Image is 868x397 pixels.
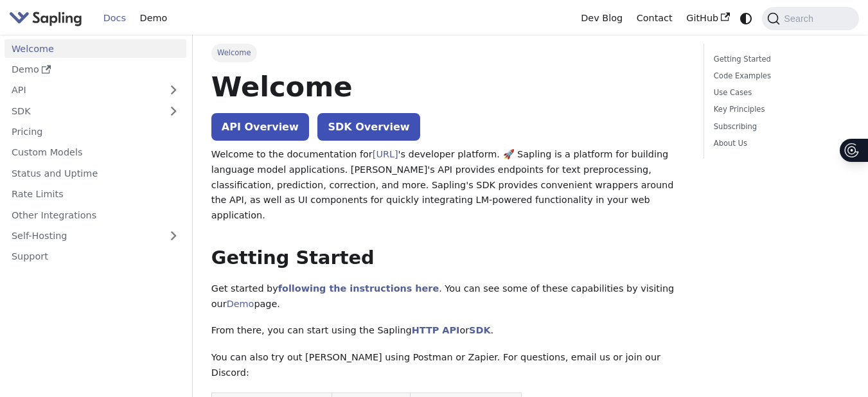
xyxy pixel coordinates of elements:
a: Key Principles [714,103,845,116]
a: Pricing [4,123,186,141]
a: GitHub [679,8,736,28]
a: About Us [714,137,845,150]
a: API Overview [211,113,309,141]
a: API [4,81,161,100]
a: Support [4,247,186,266]
a: SDK [469,325,490,335]
a: SDK Overview [317,113,420,141]
a: SDK [4,101,161,120]
a: Use Cases [714,87,845,99]
a: Demo [133,8,174,28]
button: Expand sidebar category 'API' [161,81,186,100]
a: Other Integrations [4,206,186,224]
a: Demo [227,299,254,309]
button: Search (Command+K) [762,7,858,30]
a: Demo [4,60,186,79]
a: [URL] [373,149,398,159]
p: Welcome to the documentation for 's developer platform. 🚀 Sapling is a platform for building lang... [211,147,686,224]
a: Self-Hosting [4,227,186,245]
h2: Getting Started [211,247,686,270]
a: following the instructions here [278,283,439,294]
a: Custom Models [4,143,186,162]
p: Get started by . You can see some of these capabilities by visiting our page. [211,281,686,312]
button: Switch between dark and light mode (currently system mode) [737,9,756,28]
span: Search [780,13,821,24]
h1: Welcome [211,69,686,104]
a: Rate Limits [4,185,186,204]
a: Docs [96,8,133,28]
a: HTTP API [412,325,460,335]
p: You can also try out [PERSON_NAME] using Postman or Zapier. For questions, email us or join our D... [211,350,686,381]
a: Welcome [4,39,186,58]
a: Status and Uptime [4,164,186,182]
a: Getting Started [714,53,845,66]
span: Welcome [211,44,257,62]
nav: Breadcrumbs [211,44,686,62]
button: Expand sidebar category 'SDK' [161,101,186,120]
p: From there, you can start using the Sapling or . [211,323,686,339]
img: Sapling.ai [9,9,82,28]
a: Dev Blog [574,8,629,28]
a: Sapling.aiSapling.ai [9,9,87,28]
a: Subscribing [714,121,845,133]
a: Contact [630,8,680,28]
a: Code Examples [714,70,845,82]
